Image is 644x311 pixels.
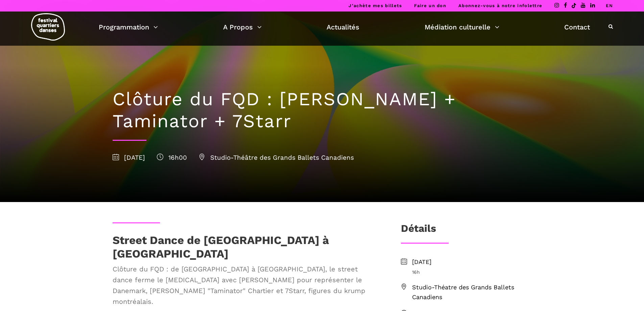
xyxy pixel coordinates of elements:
[425,21,499,33] a: Médiation culturelle
[113,88,532,132] h1: Clôture du FQD : [PERSON_NAME] + Taminator + 7Starr
[99,21,158,33] a: Programmation
[199,154,354,161] span: Studio-Théâtre des Grands Ballets Canadiens
[349,3,402,8] a: J’achète mes billets
[113,264,379,307] span: Clôture du FQD : de [GEOGRAPHIC_DATA] à [GEOGRAPHIC_DATA], le street dance ferme le [MEDICAL_DATA...
[223,21,262,33] a: A Propos
[564,21,590,33] a: Contact
[327,21,359,33] a: Actualités
[412,283,532,302] span: Studio-Théatre des Grands Ballets Canadiens
[401,222,436,239] h3: Détails
[157,154,187,161] span: 16h00
[412,257,532,267] span: [DATE]
[412,268,532,276] span: 16h
[606,3,613,8] a: EN
[414,3,446,8] a: Faire un don
[31,13,65,41] img: logo-fqd-med
[113,234,379,260] h1: Street Dance de [GEOGRAPHIC_DATA] à [GEOGRAPHIC_DATA]
[458,3,542,8] a: Abonnez-vous à notre infolettre
[113,154,145,161] span: [DATE]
